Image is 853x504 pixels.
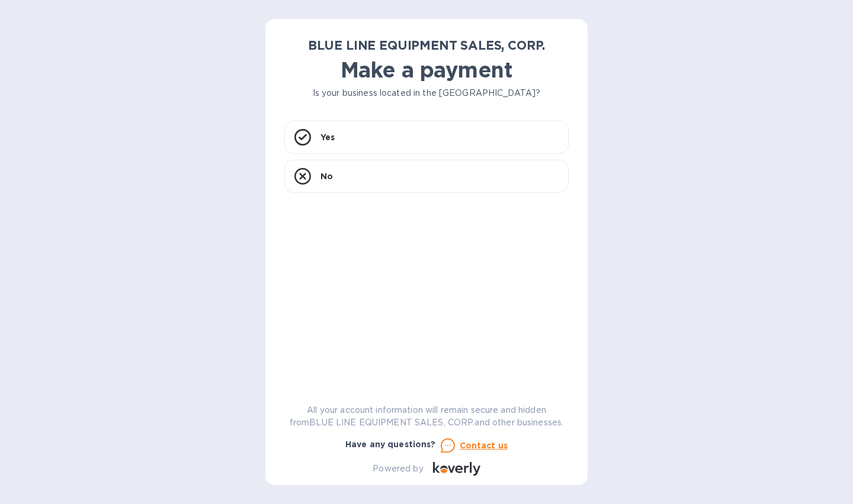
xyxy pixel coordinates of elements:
u: Contact us [460,441,508,450]
p: No [320,170,333,182]
p: Is your business located in the [GEOGRAPHIC_DATA]? [284,87,569,99]
h1: Make a payment [284,57,569,82]
p: All your account information will remain secure and hidden from BLUE LINE EQUIPMENT SALES, CORP. ... [284,404,569,429]
p: Powered by [373,463,423,475]
p: Yes [320,131,335,143]
b: BLUE LINE EQUIPMENT SALES, CORP. [308,38,545,53]
b: Have any questions? [345,440,436,449]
